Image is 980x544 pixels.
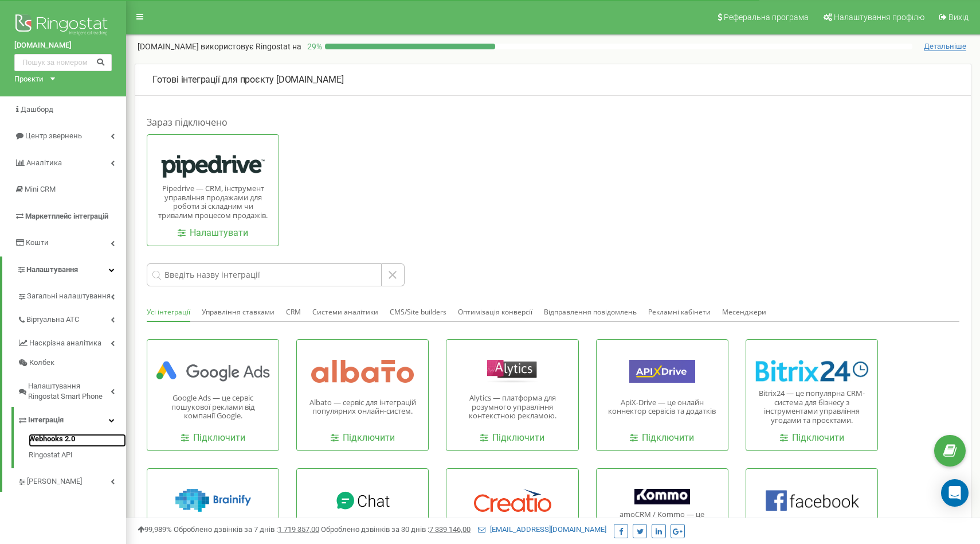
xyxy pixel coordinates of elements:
span: Маркетплейс інтеграцій [25,212,108,220]
span: Реферальна програма [724,13,809,22]
a: Колбек [17,353,126,373]
p: [DOMAIN_NAME] [138,41,301,52]
a: Віртуальна АТС [17,306,126,330]
span: Налаштування профілю [834,13,924,22]
div: Open Intercom Messenger [941,479,969,507]
span: Наскрізна аналітика [29,338,101,349]
span: Вихід [948,13,969,22]
a: Webhooks 2.0 [29,434,126,448]
a: Підключити [630,432,694,445]
button: CRM [286,304,301,321]
button: Системи аналітики [312,304,378,321]
a: Підключити [331,432,395,445]
span: Налаштування Ringostat Smart Phone [28,381,111,402]
span: Дашборд [21,105,53,114]
button: Рекламні кабінети [648,304,711,321]
span: Налаштування [26,265,78,274]
a: Наскрізна аналітика [17,330,126,353]
span: Віртуальна АТС [26,314,79,325]
a: Налаштування [2,257,126,283]
span: Аналiтика [26,158,62,167]
a: Налаштувати [178,227,248,240]
a: Підключити [181,432,245,445]
a: Налаштування Ringostat Smart Phone [17,373,126,407]
p: Albato — сервіс для інтеграцій популярних онлайн-систем. [305,398,420,416]
span: [PERSON_NAME] [27,476,82,487]
span: Загальні налаштування [27,291,111,302]
button: Оптимізація конверсії [458,304,532,321]
a: Загальні налаштування [17,283,126,306]
u: 7 339 146,00 [429,525,471,534]
button: Управління ставками [202,304,275,321]
a: Інтеграція [17,407,126,430]
button: Відправлення повідомлень [544,304,637,321]
button: Месенджери [722,304,766,321]
span: Колбек [29,358,54,368]
span: Оброблено дзвінків за 7 днів : [174,525,319,534]
span: Готові інтеграції для проєкту [152,74,274,85]
button: CMS/Site builders [390,304,446,321]
p: Alytics — платформа для розумного управління контекстною рекламою. [455,394,569,421]
p: Google Ads — це сервіс пошукової реклами від компанії Google. [156,394,270,421]
span: Інтеграція [28,415,64,426]
a: Підключити [480,432,544,445]
span: Детальніше [924,42,966,51]
u: 1 719 357,00 [278,525,319,534]
p: [DOMAIN_NAME] [152,73,954,87]
a: [DOMAIN_NAME] [14,40,112,51]
button: Усі інтеграції [147,304,190,322]
div: Проєкти [14,74,44,85]
a: Підключити [780,432,844,445]
p: ApiX-Drive — це онлайн коннектор сервісів та додатків [605,398,719,416]
a: Ringostat API [29,447,126,461]
p: 29 % [301,41,325,52]
span: Mini CRM [25,185,56,193]
input: Пошук за номером [14,54,112,71]
img: Ringostat logo [14,11,112,40]
p: Pipedrive — CRM, інструмент управління продажами для роботи зі складним чи тривалим процесом прод... [156,184,270,220]
span: Кошти [26,238,49,247]
p: Bitrix24 — це популярна CRM-система для бізнесу з інструментами управління угодами та проєктами. [755,389,869,425]
a: [EMAIL_ADDRESS][DOMAIN_NAME] [478,525,606,534]
span: Оброблено дзвінків за 30 днів : [321,525,471,534]
h1: Зараз підключено [147,116,959,129]
span: Центр звернень [25,131,82,140]
span: 99,989% [138,525,172,534]
a: [PERSON_NAME] [17,468,126,492]
input: Введіть назву інтеграції [147,263,382,286]
span: використовує Ringostat на [201,42,301,51]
